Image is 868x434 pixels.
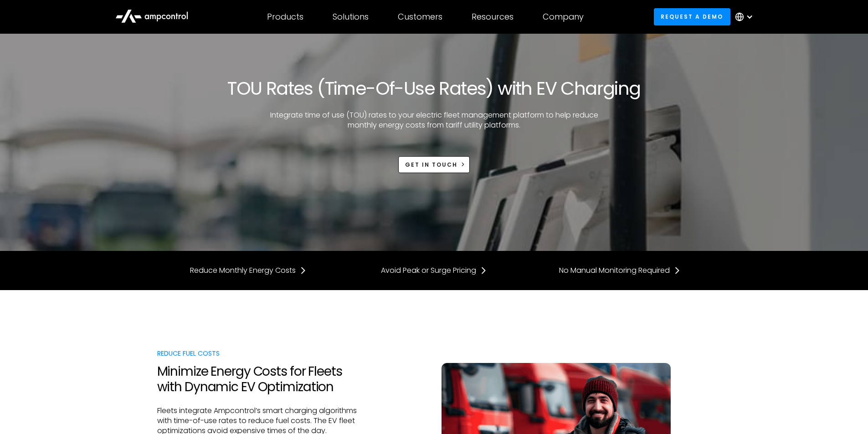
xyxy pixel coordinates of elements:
div: Products [267,12,303,22]
a: No Manual Monitoring Required [559,266,681,276]
p: Integrate time of use (TOU) rates to your electric fleet management platform to help reduce month... [268,110,601,131]
h1: TOU Rates (Time-Of-Use Rates) with EV Charging [227,77,640,99]
div: Reduce Fuel Costs [157,348,373,358]
h2: Minimize Energy Costs for Fleets with Dynamic EV Optimization [157,364,373,394]
div: Customers [398,12,442,22]
div: Resources [472,12,514,22]
div: No Manual Monitoring Required [559,266,670,276]
div: Get in touch [405,161,457,169]
a: Request a demo [654,8,730,25]
div: Company [543,12,584,22]
a: Get in touch [398,156,470,173]
div: Reduce Monthly Energy Costs [190,266,296,276]
a: Avoid Peak or Surge Pricing [381,266,487,276]
a: Reduce Monthly Energy Costs [190,266,307,276]
div: Solutions [333,12,369,22]
div: Avoid Peak or Surge Pricing [381,266,476,276]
